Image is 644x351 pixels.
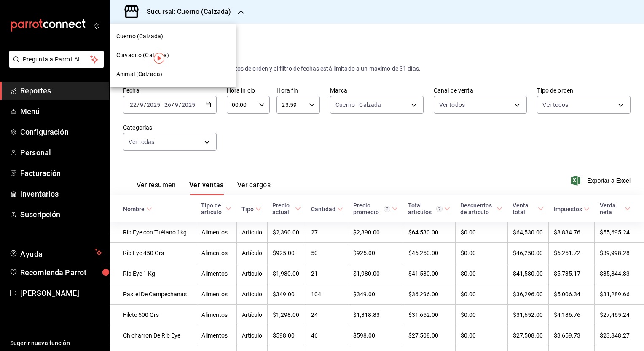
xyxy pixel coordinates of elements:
span: Cuerno (Calzada) [116,32,163,41]
span: Clavadito (Calzada) [116,51,169,60]
div: Animal (Calzada) [110,65,236,84]
div: Clavadito (Calzada) [110,46,236,65]
img: Tooltip marker [154,53,164,64]
div: Cuerno (Calzada) [110,27,236,46]
span: Animal (Calzada) [116,70,162,79]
